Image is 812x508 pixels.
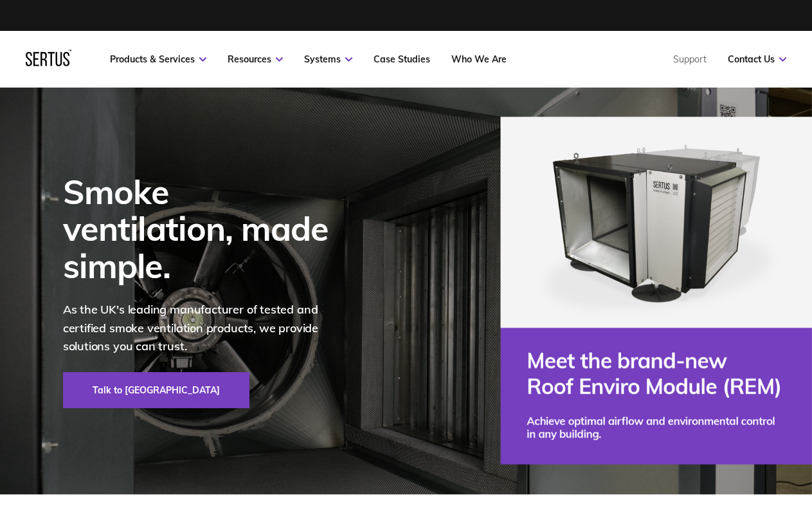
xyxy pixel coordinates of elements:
[63,301,346,356] p: As the UK's leading manufacturer of tested and certified smoke ventilation products, we provide s...
[63,173,346,284] div: Smoke ventilation, made simple.
[728,53,786,65] a: Contact Us
[673,53,707,65] a: Support
[110,53,206,65] a: Products & Services
[228,53,283,65] a: Resources
[374,53,430,65] a: Case Studies
[451,53,507,65] a: Who We Are
[63,372,249,408] a: Talk to [GEOGRAPHIC_DATA]
[304,53,352,65] a: Systems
